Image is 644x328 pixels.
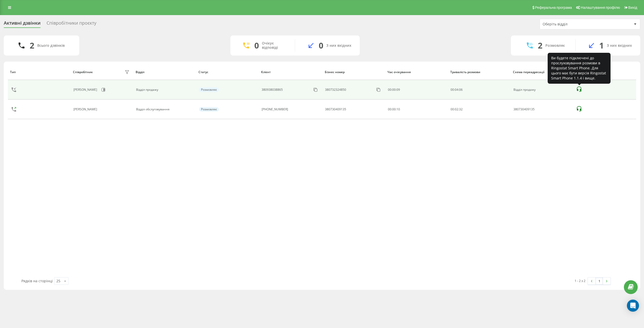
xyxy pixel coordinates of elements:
div: : : [451,108,463,111]
div: Розмовляє [199,107,219,112]
div: 1 - 2 з 2 [575,278,585,283]
span: 32 [459,107,463,111]
div: [PERSON_NAME] [73,108,98,111]
span: 06 [459,87,463,92]
div: З них вхідних [326,43,351,48]
div: Співробітник [73,70,93,74]
div: 380730409135 [325,108,346,111]
span: Вихід [628,6,637,10]
span: Рядків на сторінці [21,278,53,283]
div: 0 [254,41,259,50]
div: Схема переадресації [513,70,571,74]
span: 00 [451,87,454,92]
div: 380732324850 [325,88,346,91]
div: Відділ продажу [513,88,571,91]
div: Оберіть відділ [543,22,603,26]
div: 2 [30,41,34,50]
span: 04 [455,87,458,92]
div: 00:00:09 [388,88,445,91]
div: Активні дзвінки [4,20,41,28]
div: Бізнес номер [325,70,383,74]
div: : : [451,88,463,91]
a: 1 [595,277,603,285]
div: Співробітники проєкту [47,20,96,28]
div: Відділ продажу [136,88,193,91]
div: Ви будете підключені до прослуховування розмови в Ringostat Smart Phone. Для цього має бути версі... [548,53,611,84]
span: Реферальна програма [535,6,572,10]
div: 380938038865 [262,88,283,91]
div: 25 [56,278,60,284]
div: [PHONE_NUMBER] [262,108,288,111]
div: Клієнт [261,70,320,74]
div: Розмовляє [199,87,219,92]
div: З них вхідних [607,43,632,48]
div: Розмовляє [545,43,565,48]
span: Налаштування профілю [581,6,620,10]
div: Відділ [136,70,194,74]
div: Open Intercom Messenger [627,300,639,312]
div: Очікує відповіді [262,41,287,50]
span: 02 [455,107,458,111]
div: 0 [319,41,323,50]
div: 380730409135 [513,108,571,111]
div: Тип [10,70,68,74]
div: Відділ обслуговування [136,108,193,111]
div: Час очікування [387,70,446,74]
div: 2 [538,41,542,50]
div: Тривалість розмови [450,70,508,74]
div: 1 [599,41,604,50]
div: Всього дзвінків [37,43,65,48]
div: 00:00:10 [388,108,445,111]
div: [PERSON_NAME] [73,88,98,91]
span: 00 [451,107,454,111]
div: Статус [198,70,257,74]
